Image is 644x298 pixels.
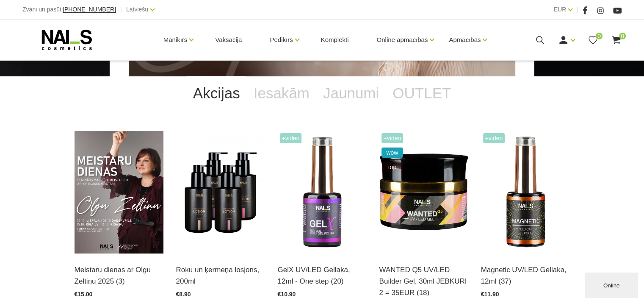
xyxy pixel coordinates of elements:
[22,4,116,15] div: Zvani un pasūti
[314,19,356,60] a: Komplekti
[163,23,188,57] a: Manikīrs
[186,76,247,110] a: Akcijas
[481,291,499,298] span: €11.90
[619,33,626,39] span: 0
[126,4,148,14] a: Latviešu
[120,4,122,15] span: |
[176,291,191,298] span: €8.90
[449,23,481,57] a: Apmācības
[278,291,296,298] span: €10.90
[577,4,578,15] span: |
[481,264,570,287] a: Magnetic UV/LED Gellaka, 12ml (37)
[63,6,116,13] a: [PHONE_NUMBER]
[75,131,163,253] img: ✨ Meistaru dienas ar Olgu Zeltiņu 2025 ✨RUDENS / Seminārs manikīra meistariemLiepāja – 7. okt., v...
[176,264,265,287] a: Roku un ķermeņa losjons, 200ml
[585,271,640,298] iframe: chat widget
[75,264,163,287] a: Meistaru dienas ar Olgu Zeltiņu 2025 (3)
[588,35,598,45] a: 0
[278,264,367,287] a: GelX UV/LED Gellaka, 12ml - One step (20)
[247,76,316,110] a: Iesakām
[208,19,249,60] a: Vaksācija
[381,133,404,143] span: +Video
[381,148,404,158] span: wow
[75,291,93,298] span: €15.00
[596,33,603,39] span: 0
[376,23,428,57] a: Online apmācības
[379,131,468,253] img: Gels WANTED NAILS cosmetics tehniķu komanda ir radījusi gelu, kas ilgi jau ir katra meistara mekl...
[381,162,404,172] span: top
[554,4,567,14] a: EUR
[270,23,293,57] a: Pedikīrs
[611,35,622,45] a: 0
[278,131,367,253] img: Trīs vienā - bāze, tonis, tops (trausliem nagiem vēlams papildus lietot bāzi). Ilgnoturīga un int...
[483,133,505,143] span: +Video
[63,6,116,13] span: [PHONE_NUMBER]
[316,76,386,110] a: Jaunumi
[280,133,302,143] span: +Video
[386,76,458,110] a: OUTLET
[481,131,570,253] img: Ilgnoturīga gellaka, kas sastāv no metāla mikrodaļiņām, kuras īpaša magnēta ietekmē var pārvērst ...
[176,131,265,253] img: BAROJOŠS roku un ķermeņa LOSJONS BALI COCONUT barojošs roku un ķermeņa losjons paredzēts jebkura ...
